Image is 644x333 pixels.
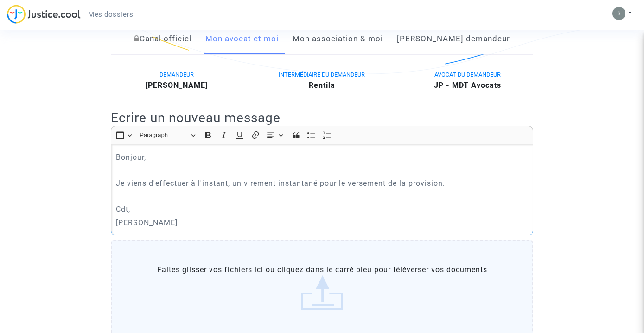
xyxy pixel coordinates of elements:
span: AVOCAT DU DEMANDEUR [434,71,501,78]
b: [PERSON_NAME] [146,81,208,90]
button: Paragraph [135,128,199,143]
p: Je viens d'effectuer à l'instant, un virement instantané pour le versement de la provision. [116,177,529,189]
b: JP - MDT Avocats [434,81,501,90]
a: [PERSON_NAME] demandeur [397,24,510,54]
span: DEMANDEUR [159,71,194,78]
span: Paragraph [140,130,188,141]
img: 6e7af4aba0fdf0f2650cbc0b7d321e92 [612,7,625,20]
p: [PERSON_NAME] [116,217,529,229]
p: Cdt, [116,203,529,215]
a: Mon association & moi [293,24,383,54]
div: Editor toolbar [111,126,533,144]
div: Rich Text Editor, main [111,144,533,235]
a: Mes dossiers [81,7,140,21]
img: jc-logo.svg [7,5,81,24]
b: Rentila [309,81,335,90]
a: Mon avocat et moi [205,24,279,54]
h2: Ecrire un nouveau message [111,110,533,126]
span: INTERMÉDIAIRE DU DEMANDEUR [279,71,365,78]
p: Bonjour, [116,151,529,163]
span: Mes dossiers [88,10,133,19]
a: Canal officiel [134,24,191,54]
